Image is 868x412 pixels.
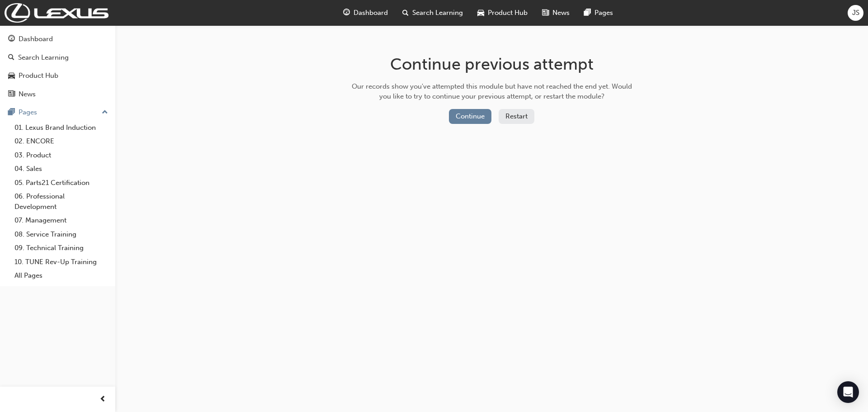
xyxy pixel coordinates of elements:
a: guage-iconDashboard [336,4,395,22]
div: Pages [19,107,37,118]
a: 08. Service Training [11,227,112,242]
button: Restart [499,109,534,124]
button: Pages [4,104,112,121]
a: All Pages [11,269,112,283]
a: 06. Professional Development [11,189,112,213]
a: 04. Sales [11,162,112,176]
div: Search Learning [18,52,69,63]
button: DashboardSearch LearningProduct HubNews [4,29,112,104]
a: 05. Parts21 Certification [11,176,112,190]
span: JS [852,8,859,18]
span: Pages [594,8,613,18]
a: search-iconSearch Learning [395,4,470,22]
a: pages-iconPages [577,4,620,22]
span: Search Learning [412,8,463,18]
a: 01. Lexus Brand Induction [11,121,112,135]
div: Product Hub [19,71,58,81]
span: guage-icon [8,35,15,43]
h1: Continue previous attempt [349,54,635,74]
a: car-iconProduct Hub [470,4,535,22]
button: JS [848,5,863,21]
span: prev-icon [99,394,106,405]
a: Product Hub [4,67,112,84]
span: news-icon [542,7,549,19]
span: car-icon [477,7,484,19]
img: Trak [5,3,108,23]
span: news-icon [8,90,15,99]
a: 10. TUNE Rev-Up Training [11,255,112,269]
div: Our records show you've attempted this module but have not reached the end yet. Would you like to... [349,81,635,102]
span: Dashboard [354,8,388,18]
a: news-iconNews [535,4,577,22]
span: Product Hub [488,8,528,18]
div: News [19,89,36,99]
a: Dashboard [4,31,112,47]
a: 07. Management [11,213,112,227]
span: guage-icon [343,7,350,19]
span: pages-icon [584,7,591,19]
a: News [4,86,112,103]
span: search-icon [402,7,409,19]
div: Open Intercom Messenger [837,381,859,403]
span: pages-icon [8,109,15,117]
a: 03. Product [11,148,112,162]
a: Search Learning [4,49,112,66]
span: News [552,8,570,18]
button: Continue [449,109,491,124]
a: 09. Technical Training [11,241,112,255]
span: car-icon [8,72,15,80]
span: search-icon [8,54,14,62]
span: up-icon [102,107,108,118]
a: 02. ENCORE [11,134,112,148]
div: Dashboard [19,34,53,44]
